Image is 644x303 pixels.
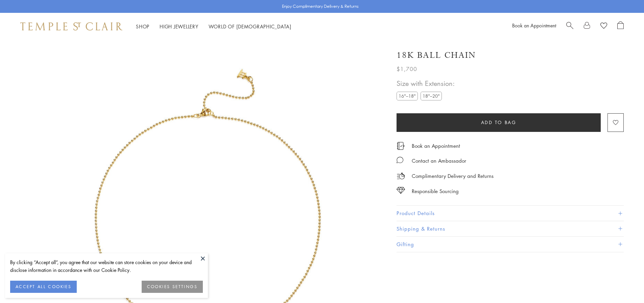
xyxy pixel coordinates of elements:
[412,142,460,149] a: Book an Appointment
[397,157,403,163] img: MessageIcon-01_2.svg
[397,142,405,150] img: icon_appointment.svg
[617,21,624,31] a: Open Shopping Bag
[209,23,291,30] a: World of [DEMOGRAPHIC_DATA]World of [DEMOGRAPHIC_DATA]
[136,23,149,30] a: ShopShop
[412,157,466,165] div: Contact an Ambassador
[412,172,494,180] p: Complimentary Delivery and Returns
[397,237,624,252] button: Gifting
[397,172,405,180] img: icon_delivery.svg
[397,78,455,89] span: Size with Extension:
[397,187,405,194] img: icon_sourcing.svg
[10,281,77,293] button: ACCEPT ALL COOKIES
[397,92,418,100] label: 16"–18"
[610,271,637,296] iframe: Gorgias live chat messenger
[566,21,573,31] a: Search
[136,22,291,31] nav: Main navigation
[421,92,442,100] label: 18"–20"
[412,187,459,195] div: Responsible Sourcing
[20,22,122,30] img: Temple St. Clair
[512,22,556,29] a: Book an Appointment
[397,113,601,132] button: Add to bag
[160,23,198,30] a: High JewelleryHigh Jewellery
[282,3,359,10] p: Enjoy Complimentary Delivery & Returns
[397,221,624,236] button: Shipping & Returns
[600,21,607,31] a: View Wishlist
[397,49,476,61] h1: 18K Ball Chain
[481,119,517,126] span: Add to bag
[397,206,624,221] button: Product Details
[10,258,203,274] div: By clicking “Accept all”, you agree that our website can store cookies on your device and disclos...
[397,65,417,73] span: $1,700
[142,281,203,293] button: COOKIES SETTINGS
